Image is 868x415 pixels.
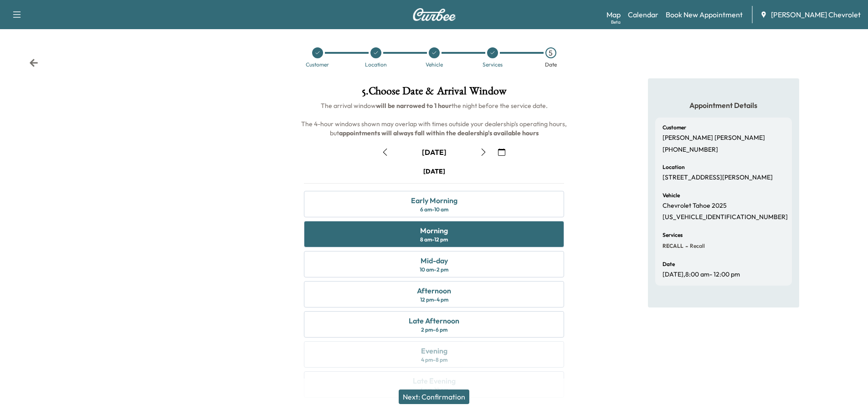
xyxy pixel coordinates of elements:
[306,62,329,67] div: Customer
[663,174,773,182] p: [STREET_ADDRESS][PERSON_NAME]
[339,129,539,137] b: appointments will always fall within the dealership's available hours
[409,315,459,326] div: Late Afternoon
[420,206,448,213] div: 6 am - 10 am
[663,193,680,198] h6: Vehicle
[663,213,788,221] p: [US_VEHICLE_IDENTIFICATION_NUMBER]
[29,58,38,67] div: Back
[420,236,448,243] div: 8 am - 12 pm
[663,271,740,279] p: [DATE] , 8:00 am - 12:00 pm
[683,241,688,251] span: -
[663,261,675,267] h6: Date
[611,19,621,26] div: Beta
[483,62,503,67] div: Services
[545,62,557,67] div: Date
[376,102,452,110] b: will be narrowed to 1 hour
[422,147,447,157] div: [DATE]
[688,242,705,250] span: Recall
[297,86,571,101] h1: 5 . Choose Date & Arrival Window
[423,167,445,176] div: [DATE]
[421,326,447,333] div: 2 pm - 6 pm
[606,9,621,20] a: MapBeta
[412,8,456,21] img: Curbee Logo
[426,62,443,67] div: Vehicle
[666,9,743,20] a: Book New Appointment
[545,47,556,58] div: 5
[417,285,451,296] div: Afternoon
[663,232,683,238] h6: Services
[420,296,448,303] div: 12 pm - 4 pm
[663,164,685,170] h6: Location
[663,125,686,130] h6: Customer
[420,225,448,236] div: Morning
[411,195,457,206] div: Early Morning
[399,389,469,404] button: Next: Confirmation
[420,266,448,273] div: 10 am - 2 pm
[365,62,387,67] div: Location
[663,242,683,250] span: RECALL
[421,255,448,266] div: Mid-day
[663,146,718,154] p: [PHONE_NUMBER]
[663,202,727,210] p: Chevrolet Tahoe 2025
[628,9,658,20] a: Calendar
[663,134,765,142] p: [PERSON_NAME] [PERSON_NAME]
[301,102,568,137] span: The arrival window the night before the service date. The 4-hour windows shown may overlap with t...
[655,100,792,110] h5: Appointment Details
[771,9,861,20] span: [PERSON_NAME] Chevrolet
